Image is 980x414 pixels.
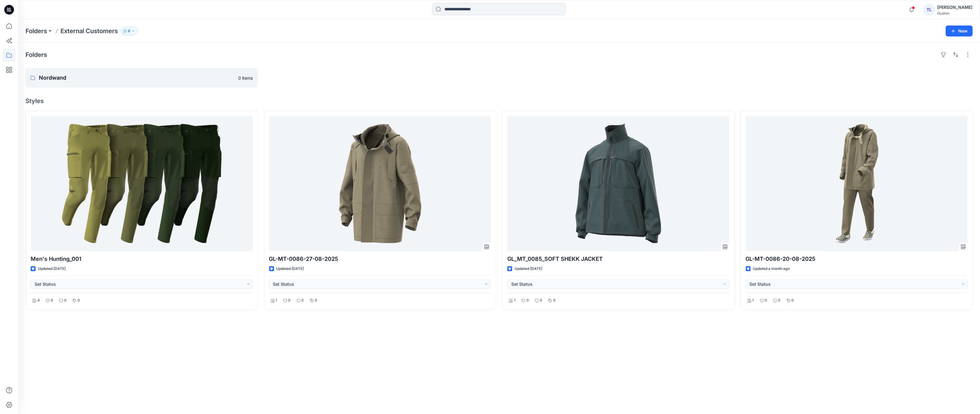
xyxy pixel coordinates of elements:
p: Updated a month ago [753,266,790,272]
a: Men's Hunting_001 [31,116,253,251]
p: 1 [276,297,277,304]
p: 0 [288,297,291,304]
p: GL-MT-0086-27-08-2025 [269,255,491,263]
p: 0 [302,297,304,304]
p: Updated [DATE] [276,266,304,272]
p: Updated [DATE] [515,266,542,272]
h4: Styles [26,97,973,105]
h4: Folders [26,51,47,58]
p: Updated [DATE] [38,266,66,272]
p: GL_MT_0085_SOFT SHEKK JACKET [507,255,729,263]
p: 0 [51,297,53,304]
p: 0 items [238,75,253,81]
a: Folders [26,27,47,35]
p: 0 [315,297,317,304]
p: 6 [128,28,130,34]
p: 0 [64,297,67,304]
p: 0 [77,297,80,304]
p: 1 [514,297,516,304]
p: 4 [37,297,40,304]
button: New [946,26,973,36]
a: Nordwand0 items [26,68,258,88]
div: Guston [937,11,972,16]
p: 0 [553,297,556,304]
p: 0 [792,297,794,304]
p: GL-MT-0086-20-08-2025 [746,255,968,263]
p: 0 [540,297,542,304]
p: 0 [765,297,767,304]
p: Nordwand [39,74,235,82]
a: GL-MT-0086-20-08-2025 [746,116,968,251]
div: [PERSON_NAME] [937,4,972,11]
button: 6 [120,27,138,35]
p: 0 [778,297,781,304]
a: GL_MT_0085_SOFT SHEKK JACKET [507,116,729,251]
p: 0 [526,297,529,304]
a: GL-MT-0086-27-08-2025 [269,116,491,251]
p: 1 [752,297,754,304]
p: External Customers [60,27,118,35]
p: Men's Hunting_001 [31,255,253,263]
div: TL [924,4,935,15]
